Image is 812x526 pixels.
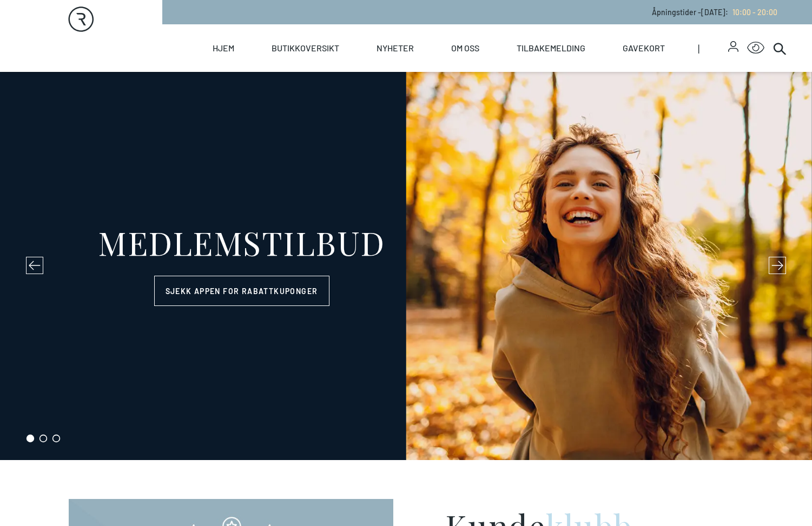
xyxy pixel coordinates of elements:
button: Open Accessibility Menu [747,39,764,57]
a: Tilbakemelding [517,24,585,72]
a: Butikkoversikt [272,24,339,72]
a: 10:00 - 20:00 [728,8,777,17]
span: 10:00 - 20:00 [732,8,777,17]
a: Gavekort [623,24,665,72]
a: Sjekk appen for rabattkuponger [154,276,329,306]
a: Nyheter [377,24,414,72]
p: Åpningstider - [DATE] : [652,6,777,18]
div: MEDLEMSTILBUD [98,226,385,258]
a: Om oss [451,24,479,72]
span: | [698,24,728,72]
a: Hjem [213,24,234,72]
